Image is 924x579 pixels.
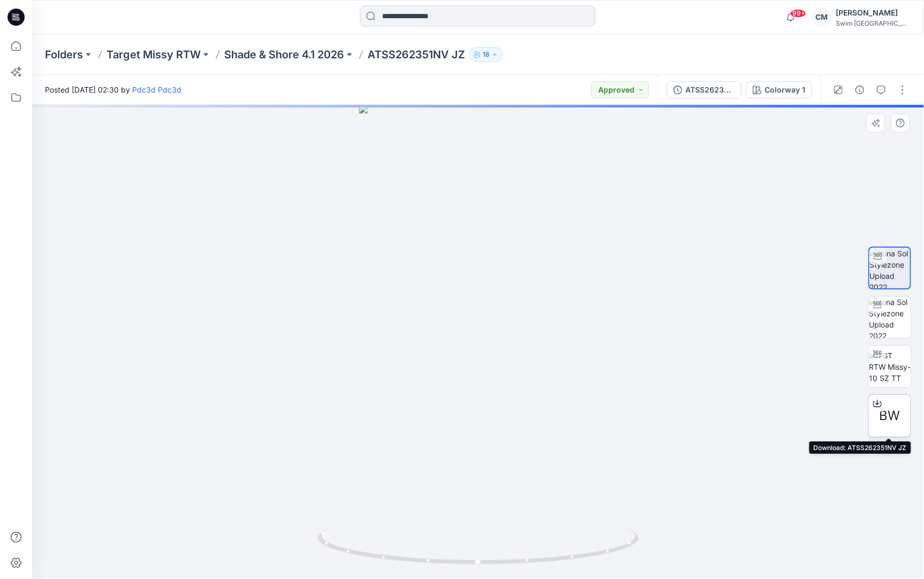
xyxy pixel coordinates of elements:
[368,47,465,62] p: ATSS262351NV JZ
[224,47,344,62] a: Shade & Shore 4.1 2026
[469,47,503,62] button: 18
[106,47,201,62] a: Target Missy RTW
[746,81,812,98] button: Colorway 1
[765,84,805,96] div: Colorway 1
[685,84,735,96] div: ATSS262351NV JZ
[869,350,911,384] img: TGT RTW Missy-10 SZ TT
[45,84,181,95] span: Posted [DATE] 02:30 by
[836,6,911,19] div: [PERSON_NAME]
[483,49,490,60] p: 18
[869,296,911,338] img: Kona Sol Stylezone Upload 2022
[851,81,868,98] button: Details
[132,85,181,94] a: Pdc3d Pdc3d
[45,47,83,62] a: Folders
[836,19,911,27] div: Swim [GEOGRAPHIC_DATA]
[790,9,806,18] span: 99+
[812,7,831,27] div: CM
[880,406,900,425] span: BW
[667,81,742,98] button: ATSS262351NV JZ
[869,248,910,288] img: Kona Sol Stylezone Upload 2022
